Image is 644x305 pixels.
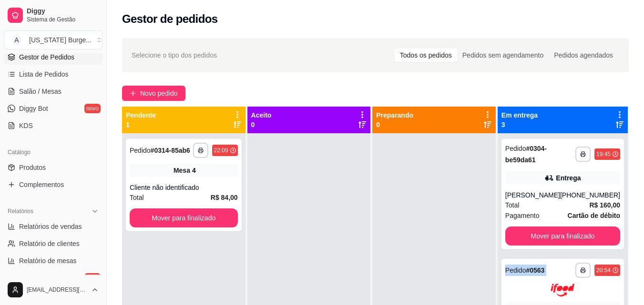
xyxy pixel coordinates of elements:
[4,30,102,49] button: Select a team
[596,266,611,274] div: 20:54
[4,67,102,82] a: Lista de Pedidos
[4,118,102,133] a: KDS
[596,150,611,158] div: 19:45
[505,226,620,246] button: Mover para finalizado
[457,49,549,62] div: Pedidos sem agendamento
[376,110,413,120] p: Preparando
[526,266,544,274] strong: # 0563
[122,86,185,101] button: Novo pedido
[27,7,99,16] span: Diggy
[122,11,218,27] h2: Gestor de pedidos
[130,90,136,97] span: plus
[27,16,99,23] span: Sistema de Gestão
[376,120,413,129] p: 0
[589,201,620,209] strong: R$ 160,00
[505,190,560,200] div: [PERSON_NAME]
[8,207,33,215] span: Relatórios
[130,183,238,192] div: Cliente não identificado
[27,286,87,294] span: [EMAIL_ADDRESS][DOMAIN_NAME]
[192,166,196,175] div: 4
[130,192,144,203] span: Total
[551,284,574,296] img: ifood
[4,4,102,27] a: DiggySistema de Gestão
[505,266,526,274] span: Pedido
[4,219,102,234] a: Relatórios de vendas
[4,278,102,301] button: [EMAIL_ADDRESS][DOMAIN_NAME]
[19,256,77,266] span: Relatório de mesas
[132,50,217,60] span: Selecione o tipo dos pedidos
[549,49,618,62] div: Pedidos agendados
[19,163,46,172] span: Produtos
[568,212,620,219] strong: Cartão de débito
[4,177,102,192] a: Complementos
[251,120,272,129] p: 0
[19,180,64,189] span: Complementos
[140,88,178,98] span: Novo pedido
[4,145,102,160] div: Catálogo
[556,173,581,183] div: Entrega
[174,166,190,175] span: Mesa
[211,194,238,201] strong: R$ 84,00
[126,120,156,129] p: 1
[19,222,82,231] span: Relatórios de vendas
[214,147,228,154] div: 22:09
[505,145,547,164] strong: # 0304-be59da61
[251,110,272,120] p: Aceito
[4,270,102,285] a: Relatório de fidelidadenovo
[560,190,620,200] div: [PHONE_NUMBER]
[19,121,33,130] span: KDS
[4,160,102,175] a: Produtos
[395,49,457,62] div: Todos os pedidos
[29,35,92,45] div: [US_STATE] Burge ...
[130,208,238,227] button: Mover para finalizado
[4,101,102,116] a: Diggy Botnovo
[19,104,48,113] span: Diggy Bot
[505,210,540,221] span: Pagamento
[130,147,151,154] span: Pedido
[4,49,102,65] a: Gestor de Pedidos
[12,35,21,45] span: A
[19,69,69,79] span: Lista de Pedidos
[505,200,520,210] span: Total
[4,84,102,99] a: Salão / Mesas
[19,273,85,283] span: Relatório de fidelidade
[19,239,80,248] span: Relatório de clientes
[19,87,61,96] span: Salão / Mesas
[501,120,538,129] p: 3
[126,110,156,120] p: Pendente
[505,145,526,152] span: Pedido
[19,52,74,62] span: Gestor de Pedidos
[4,236,102,251] a: Relatório de clientes
[151,147,190,154] strong: # 0314-85ab6
[4,253,102,268] a: Relatório de mesas
[501,110,538,120] p: Em entrega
